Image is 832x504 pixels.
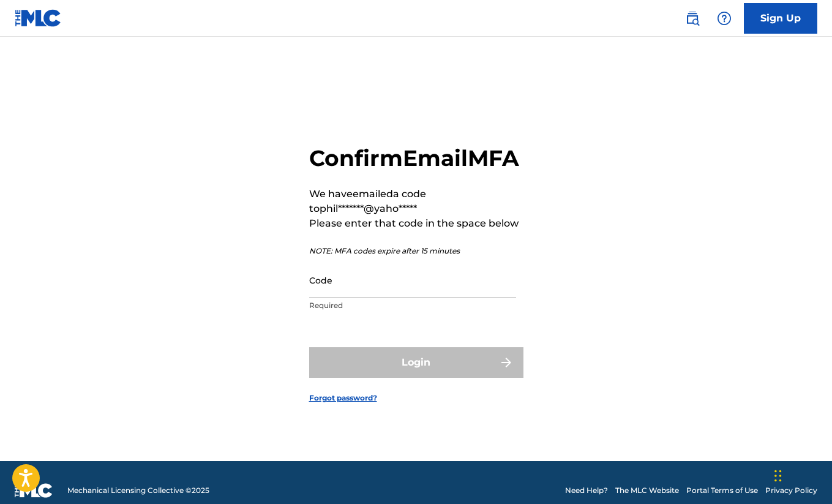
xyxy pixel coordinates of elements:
[15,9,62,27] img: MLC Logo
[309,216,523,231] p: Please enter that code in the space below
[717,11,732,26] img: help
[686,485,758,496] a: Portal Terms of Use
[67,485,209,496] span: Mechanical Licensing Collective © 2025
[765,485,817,496] a: Privacy Policy
[712,6,736,31] div: Help
[685,11,700,26] img: search
[309,300,516,311] p: Required
[309,246,523,257] p: NOTE: MFA codes expire after 15 minutes
[771,445,832,504] iframe: Chat Widget
[615,485,679,496] a: The MLC Website
[565,485,608,496] a: Need Help?
[309,145,523,172] h2: Confirm Email MFA
[309,393,377,404] a: Forgot password?
[744,3,817,34] a: Sign Up
[15,483,53,498] img: logo
[680,6,705,31] a: Public Search
[774,457,782,494] div: Drag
